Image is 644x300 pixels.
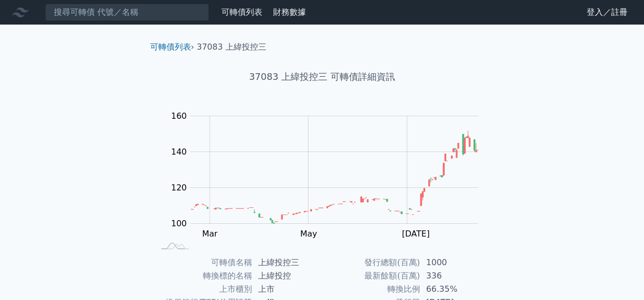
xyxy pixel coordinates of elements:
tspan: 100 [171,219,187,228]
a: 可轉債列表 [150,42,191,52]
td: 發行總額(百萬) [322,256,420,269]
li: › [150,41,194,53]
td: 上緯投控三 [252,256,322,269]
a: 可轉債列表 [221,7,262,17]
td: 轉換比例 [322,283,420,296]
td: 66.35% [420,283,490,296]
td: 轉換標的名稱 [154,269,252,283]
g: Chart [165,111,493,239]
a: 財務數據 [273,7,306,17]
tspan: 120 [171,183,187,192]
li: 37083 上緯投控三 [197,41,266,53]
td: 上緯投控 [252,269,322,283]
td: 上市 [252,283,322,296]
td: 336 [420,269,490,283]
td: 可轉債名稱 [154,256,252,269]
td: 1000 [420,256,490,269]
a: 登入／註冊 [578,4,636,20]
tspan: Mar [202,229,218,239]
tspan: 140 [171,147,187,157]
h1: 37083 上緯投控三 可轉債詳細資訊 [142,70,503,84]
tspan: [DATE] [402,229,429,239]
tspan: 160 [171,111,187,121]
tspan: May [300,229,317,239]
td: 最新餘額(百萬) [322,269,420,283]
input: 搜尋可轉債 代號／名稱 [45,4,209,21]
td: 上市櫃別 [154,283,252,296]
